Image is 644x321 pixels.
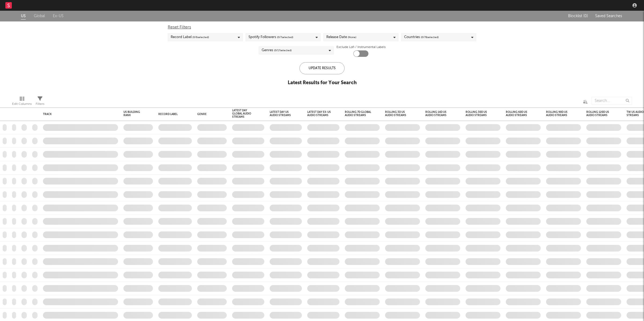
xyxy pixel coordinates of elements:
div: Spotify Followers [248,34,293,40]
span: Blocklist [568,14,588,18]
div: Latest Day US Audio Streams [270,110,294,117]
div: Rolling 60D US Audio Streams [506,110,533,117]
a: Ex-US [53,13,64,20]
div: Release Date [326,34,356,40]
span: ( 0 / 78 selected) [421,34,439,40]
span: Saved Searches [595,14,623,18]
a: Global [34,13,45,20]
div: Rolling 90D US Audio Streams [546,110,573,117]
div: Rolling 120D US Audio Streams [586,110,613,117]
div: Genre [197,113,224,116]
button: Saved Searches [594,14,623,18]
a: US [21,13,26,20]
input: Search... [592,97,632,105]
div: Latest Day Ex-US Audio Streams [307,110,331,117]
div: Latest Results for Your Search [288,80,357,86]
div: Record Label [171,34,209,40]
span: (None) [348,34,356,40]
div: Record Label [158,113,184,116]
span: ( 0 / 17 selected) [274,47,292,54]
div: US Building Rank [123,110,145,117]
div: Filters [36,94,44,110]
div: Edit Columns [12,101,32,107]
div: Rolling 30D US Audio Streams [466,110,492,117]
div: Update Results [299,62,345,74]
span: ( 0 / 7 selected) [277,34,293,40]
div: Edit Columns [12,94,32,110]
div: Latest Day Global Audio Streams [232,109,256,119]
div: Countries [404,34,439,40]
span: ( 0 ) [583,14,588,18]
span: ( 0 / 6 selected) [192,34,209,40]
div: Track [43,113,115,116]
div: Rolling 7D Global Audio Streams [345,110,372,117]
div: Reset Filters [168,24,476,31]
div: Rolling 3D US Audio Streams [385,110,412,117]
div: Filters [36,101,44,107]
div: Genres [262,47,292,54]
div: Rolling 14D US Audio Streams [425,110,452,117]
label: Exclude Lofi / Instrumental Labels [336,44,386,50]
